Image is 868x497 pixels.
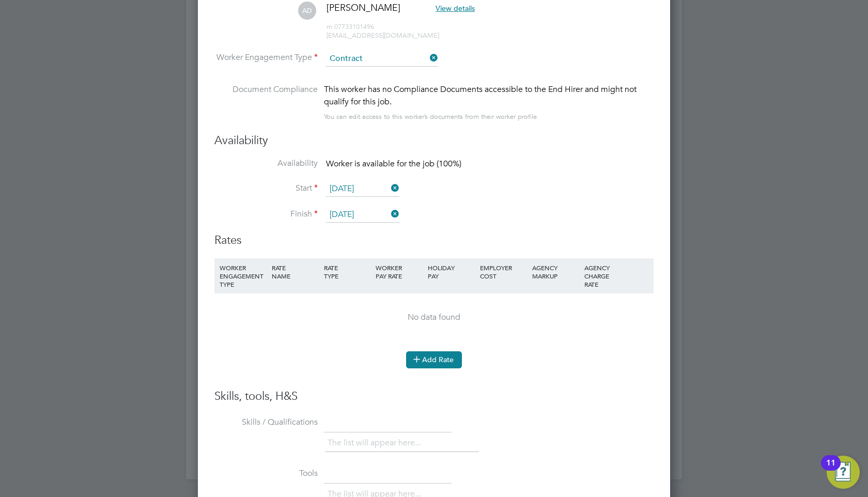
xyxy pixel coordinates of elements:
label: Document Compliance [214,83,318,121]
div: AGENCY CHARGE RATE [582,258,616,293]
input: Select one [326,51,438,67]
div: You can edit access to this worker’s documents from their worker profile. [324,111,539,123]
div: WORKER ENGAGEMENT TYPE [217,258,269,293]
div: RATE TYPE [321,258,374,285]
div: AGENCY MARKUP [530,258,582,285]
span: Worker is available for the job (100%) [326,159,461,169]
span: [PERSON_NAME] [327,2,400,13]
div: HOLIDAY PAY [425,258,477,285]
div: This worker has no Compliance Documents accessible to the End Hirer and might not qualify for thi... [324,83,654,108]
span: View details [436,4,475,13]
label: Tools [214,468,318,479]
li: The list will appear here... [328,436,425,450]
div: WORKER PAY RATE [373,258,425,285]
div: EMPLOYER COST [477,258,530,285]
label: Skills / Qualifications [214,417,318,428]
label: Start [214,183,318,194]
button: Add Rate [406,351,462,368]
h3: Skills, tools, H&S [214,389,654,404]
span: [EMAIL_ADDRESS][DOMAIN_NAME] [327,31,439,40]
div: 11 [826,463,835,476]
label: Availability [214,158,318,169]
div: RATE NAME [269,258,321,285]
button: Open Resource Center, 11 new notifications [827,456,860,489]
div: No data found [225,312,643,323]
h3: Availability [214,133,654,148]
span: 07733101496 [327,22,374,31]
label: Worker Engagement Type [214,52,318,63]
span: AD [298,2,316,20]
input: Select one [326,207,399,223]
input: Select one [326,181,399,197]
label: Finish [214,209,318,220]
h3: Rates [214,233,654,248]
span: m: [327,22,334,31]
